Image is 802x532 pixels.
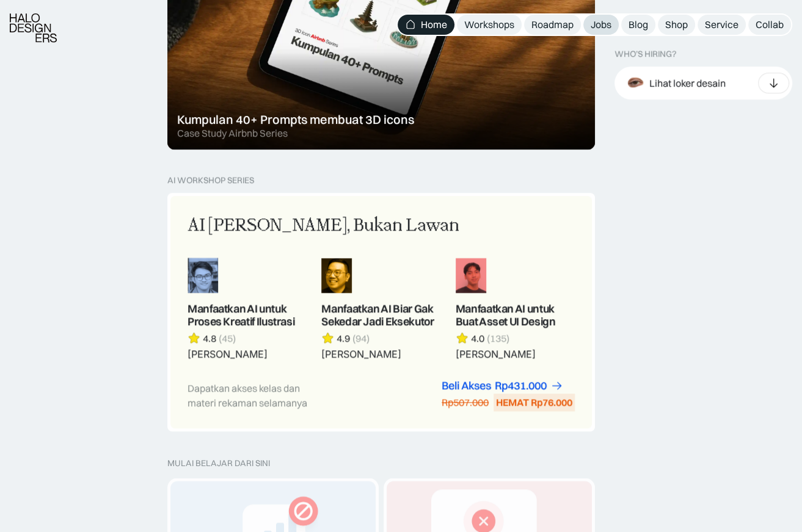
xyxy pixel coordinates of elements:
div: WHO’S HIRING? [614,49,676,59]
div: AI [PERSON_NAME], Bukan Lawan [188,213,459,239]
div: MULAI BELAJAR DARI SINI [167,458,595,468]
div: Roadmap [531,18,574,31]
a: Shop [658,15,695,35]
div: Shop [665,18,688,31]
div: Rp431.000 [495,379,547,392]
a: Roadmap [524,15,581,35]
div: Collab [756,18,784,31]
a: Beli AksesRp431.000 [442,379,563,392]
div: Beli Akses [442,379,491,392]
a: Blog [621,15,655,35]
div: Rp507.000 [442,396,489,409]
div: Lihat loker desain [649,76,726,89]
div: Dapatkan akses kelas dan materi rekaman selamanya [188,381,326,410]
div: Home [421,18,447,31]
a: Service [698,15,746,35]
a: Jobs [583,15,619,35]
div: Jobs [591,18,611,31]
div: Service [705,18,738,31]
div: Blog [629,18,648,31]
div: Workshops [464,18,514,31]
a: Home [398,15,454,35]
a: Workshops [457,15,522,35]
div: HEMAT Rp76.000 [496,396,572,409]
a: Collab [748,15,791,35]
div: AI Workshop Series [167,175,254,185]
